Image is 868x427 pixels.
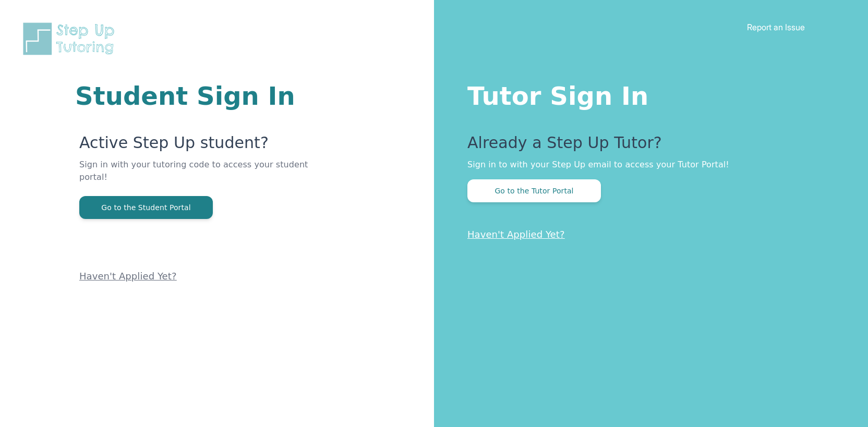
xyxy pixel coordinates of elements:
a: Haven't Applied Yet? [79,271,177,282]
h1: Tutor Sign In [467,79,826,108]
button: Go to the Tutor Portal [467,179,601,202]
p: Sign in to with your Step Up email to access your Tutor Portal! [467,158,826,171]
a: Go to the Tutor Portal [467,186,601,196]
p: Sign in with your tutoring code to access your student portal! [79,158,309,196]
h1: Student Sign In [75,83,309,108]
p: Active Step Up student? [79,133,309,158]
p: Already a Step Up Tutor? [467,133,826,158]
a: Go to the Student Portal [79,202,213,212]
img: Step Up Tutoring horizontal logo [21,21,121,57]
a: Report an Issue [747,22,805,32]
button: Go to the Student Portal [79,196,213,219]
a: Haven't Applied Yet? [467,229,565,240]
